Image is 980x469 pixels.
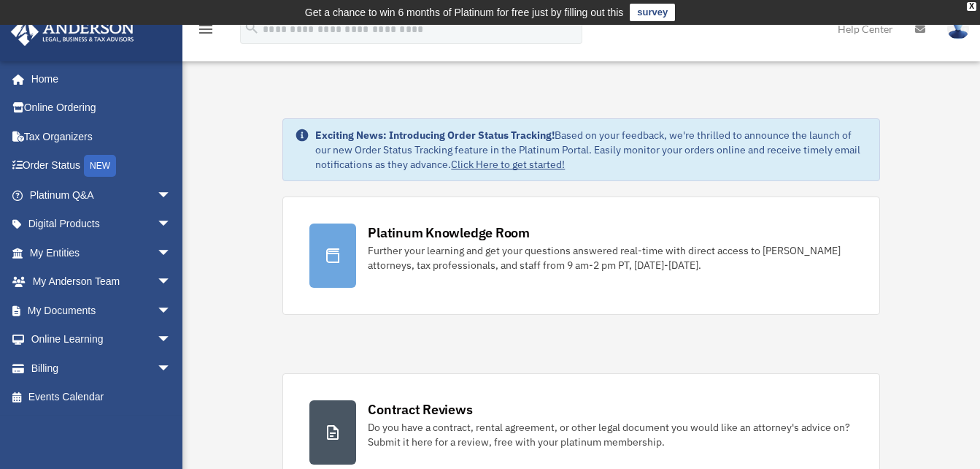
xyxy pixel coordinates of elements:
[157,210,186,240] span: arrow_drop_down
[947,18,969,39] img: User Pic
[10,94,193,123] a: Online Ordering
[315,129,555,142] strong: Exciting News: Introducing Order Status Tracking!
[368,224,530,242] div: Platinum Knowledge Room
[368,420,852,449] div: Do you have a contract, rental agreement, or other legal document you would like an attorney's ad...
[368,243,852,272] div: Further your learning and get your questions answered real-time with direct access to [PERSON_NAM...
[157,267,186,297] span: arrow_drop_down
[84,155,116,177] div: NEW
[315,128,867,172] div: Based on your feedback, we're thrilled to announce the launch of our new Order Status Tracking fe...
[10,267,193,297] a: My Anderson Teamarrow_drop_down
[7,18,139,46] img: Anderson Advisors Platinum Portal
[10,64,186,94] a: Home
[244,20,260,36] i: search
[967,2,976,11] div: close
[197,26,215,38] a: menu
[305,4,624,21] div: Get a chance to win 6 months of Platinum for free just by filling out this
[157,296,186,326] span: arrow_drop_down
[10,238,193,267] a: My Entitiesarrow_drop_down
[197,20,215,38] i: menu
[282,197,879,315] a: Platinum Knowledge Room Further your learning and get your questions answered real-time with dire...
[10,296,193,325] a: My Documentsarrow_drop_down
[157,354,186,384] span: arrow_drop_down
[157,180,186,210] span: arrow_drop_down
[451,158,565,171] a: Click Here to get started!
[630,4,675,21] a: survey
[157,325,186,355] span: arrow_drop_down
[10,180,193,210] a: Platinum Q&Aarrow_drop_down
[10,383,193,412] a: Events Calendar
[368,400,472,419] div: Contract Reviews
[10,151,193,181] a: Order StatusNEW
[157,238,186,268] span: arrow_drop_down
[10,210,193,239] a: Digital Productsarrow_drop_down
[10,122,193,151] a: Tax Organizers
[10,325,193,354] a: Online Learningarrow_drop_down
[10,354,193,383] a: Billingarrow_drop_down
